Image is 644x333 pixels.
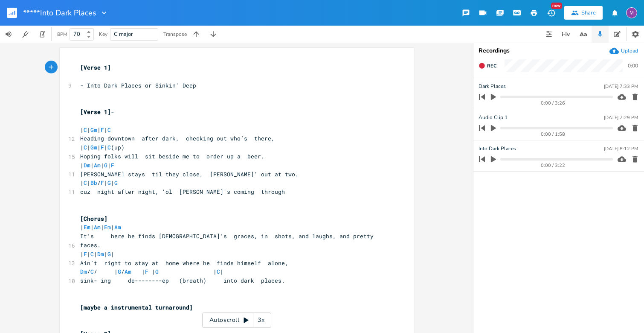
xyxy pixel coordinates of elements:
span: C [107,126,111,134]
span: Gm [90,126,97,134]
span: C [90,250,94,258]
div: [DATE] 7:33 PM [604,84,638,89]
span: F [84,250,87,258]
span: F [145,268,148,275]
div: Share [581,9,596,17]
span: F [101,179,104,187]
span: Dark Places [479,82,506,91]
span: | | | | (up) [80,143,125,151]
span: Am [125,268,131,275]
span: C [84,126,87,134]
div: Recordings [479,48,639,54]
div: 0:00 [628,63,638,68]
span: G [114,179,118,187]
span: Dm [84,161,90,169]
span: / / | / | | | | [80,268,223,275]
span: Ain’t right to stay at home where he finds himself alone, [80,259,288,267]
span: F [111,161,114,169]
span: C [217,268,220,275]
div: New [551,3,562,9]
div: 0:00 / 1:58 [493,132,613,137]
span: Am [94,223,101,231]
span: C [84,143,87,151]
span: Rec [487,63,496,69]
div: Upload [621,47,638,54]
span: Into Dark Places [479,145,516,153]
span: F [101,143,104,151]
div: [DATE] 8:12 PM [604,146,638,151]
div: Transpose [163,32,187,37]
div: 0:00 / 3:22 [493,163,613,168]
span: cuz night after night, 'ol [PERSON_NAME]'s coming through [80,188,285,196]
span: C major [114,30,133,38]
span: F [101,126,104,134]
span: [Verse 1] [80,64,111,71]
span: Dm [80,268,87,275]
button: Rec [475,59,500,73]
div: melindameshad [626,7,637,18]
span: C [90,268,94,275]
span: [PERSON_NAME] stays til they close, [PERSON_NAME]' out at two. [80,170,299,178]
button: New [542,5,560,20]
span: C [107,143,111,151]
span: Heading downtown after dark, checking out who’s there, [80,134,275,142]
span: G [155,268,159,275]
div: [DATE] 7:29 PM [604,115,638,120]
div: Key [99,32,107,37]
span: Audio Clip 1 [479,114,508,122]
span: Dm [97,250,104,258]
div: Autoscroll [202,313,271,328]
span: Em [84,223,90,231]
span: - [80,108,114,116]
span: G [107,179,111,187]
span: G [104,161,107,169]
span: [Verse 1] [80,108,111,116]
button: M [626,3,637,23]
span: G [107,250,111,258]
div: BPM [57,32,67,37]
span: Am [114,223,121,231]
span: C [84,179,87,187]
span: | | | | [80,126,118,134]
span: | | / | | [80,179,162,187]
span: Hoping folks will sit beside me to order up a beer. [80,152,264,160]
span: [Chorus] [80,215,107,222]
span: [maybe a instrumental turnaround] [80,304,193,311]
span: | | | | [80,223,138,231]
button: Upload [609,46,638,55]
div: 0:00 / 3:26 [493,101,613,105]
span: Am [94,161,101,169]
span: - Into Dark Places or Sinkin' Deep [80,82,196,89]
span: Gm [90,143,97,151]
span: Em [104,223,111,231]
span: It’s here he finds [DEMOGRAPHIC_DATA]’s graces, in shots, and laughs, and pretty faces. [80,232,377,249]
span: G [118,268,121,275]
button: Share [564,6,603,20]
span: | | | | [80,161,169,169]
span: sink- ing de--------ep (breath) into dark places. [80,277,285,284]
span: Bb [90,179,97,187]
span: | | | | | [80,250,114,258]
div: 3x [253,313,269,328]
